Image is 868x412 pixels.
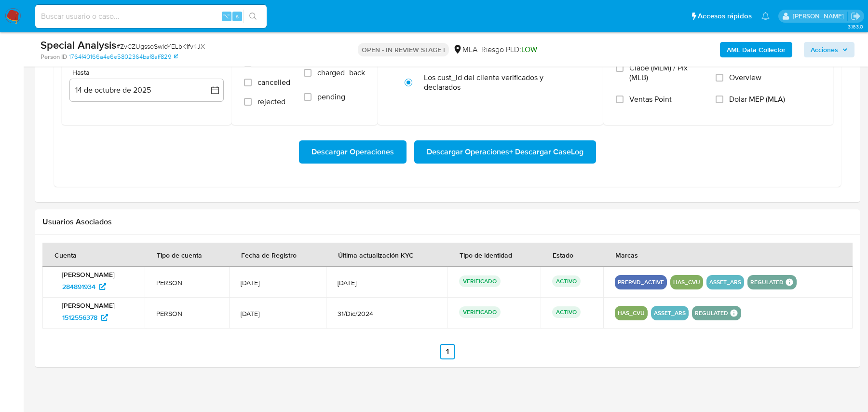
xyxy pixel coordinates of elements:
[243,10,263,23] button: search-icon
[42,217,853,227] h2: Usuarios Asociados
[720,42,792,57] button: AML Data Collector
[116,41,205,51] span: # ZvCZUgssoSwloYELbK1fv4JX
[521,44,537,55] span: LOW
[35,10,267,23] input: Buscar usuario o caso...
[41,53,67,61] b: Person ID
[761,12,770,20] a: Notificaciones
[453,44,477,55] div: MLA
[804,42,854,57] button: Acciones
[848,23,863,30] span: 3.163.0
[236,12,239,21] span: s
[358,43,449,56] p: OPEN - IN REVIEW STAGE I
[41,37,116,53] b: Special Analysis
[69,53,178,61] a: 1764f40166a4e6e5802364baf8aff829
[811,42,838,57] span: Acciones
[223,12,230,21] span: ⌥
[793,12,847,21] p: juan.calo@mercadolibre.com
[481,44,537,55] span: Riesgo PLD:
[698,11,752,21] span: Accesos rápidos
[727,42,786,57] b: AML Data Collector
[851,11,861,21] a: Salir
